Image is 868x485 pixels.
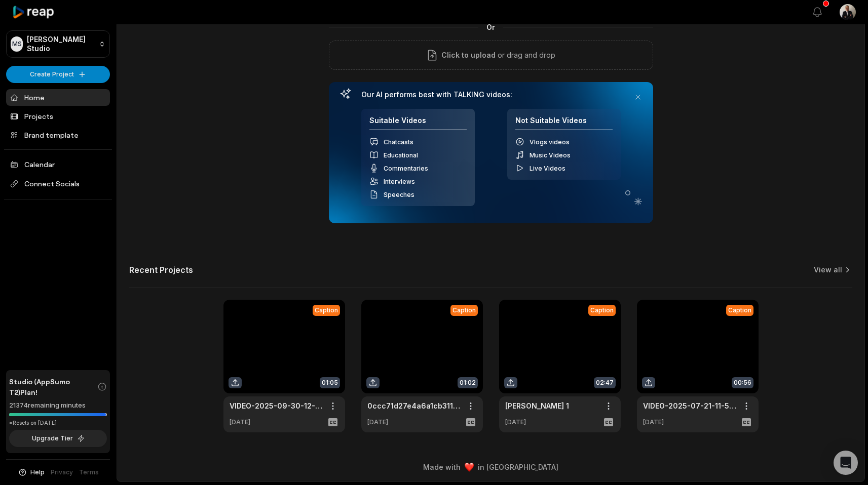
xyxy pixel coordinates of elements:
[505,400,569,411] a: [PERSON_NAME] 1
[367,400,461,411] a: 0ccc71d27e4a6a1cb311a90a24f0da87
[11,36,23,52] div: MS
[530,138,570,146] span: Vlogs videos
[530,165,565,172] span: Live Videos
[18,468,45,477] button: Help
[465,463,474,472] img: heart emoji
[384,138,413,146] span: Chatcasts
[643,400,736,411] a: VIDEO-2025-07-21-11-59-30
[6,66,110,83] button: Create Project
[384,178,415,185] span: Interviews
[515,116,613,131] h4: Not Suitable Videos
[129,265,193,275] h2: Recent Projects
[79,468,99,477] a: Terms
[9,430,107,447] button: Upgrade Tier
[230,400,323,411] a: VIDEO-2025-09-30-12-07-11
[441,49,496,61] span: Click to upload
[384,151,418,159] span: Educational
[384,191,414,198] span: Speeches
[6,156,110,173] a: Calendar
[9,376,97,397] span: Studio (AppSumo T2) Plan!
[6,89,110,106] a: Home
[384,165,428,172] span: Commentaries
[6,108,110,125] a: Projects
[27,35,95,53] p: [PERSON_NAME] Studio
[834,451,858,475] div: Open Intercom Messenger
[51,468,73,477] a: Privacy
[9,400,107,411] div: 21374 remaining minutes
[30,468,45,477] span: Help
[496,49,555,61] p: or drag and drop
[478,22,503,32] span: Or
[6,175,110,193] span: Connect Socials
[361,90,621,99] h3: Our AI performs best with TALKING videos:
[9,419,107,427] div: *Resets on [DATE]
[530,151,571,159] span: Music Videos
[6,127,110,143] a: Brand template
[814,265,842,275] a: View all
[369,116,467,131] h4: Suitable Videos
[126,462,855,472] div: Made with in [GEOGRAPHIC_DATA]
